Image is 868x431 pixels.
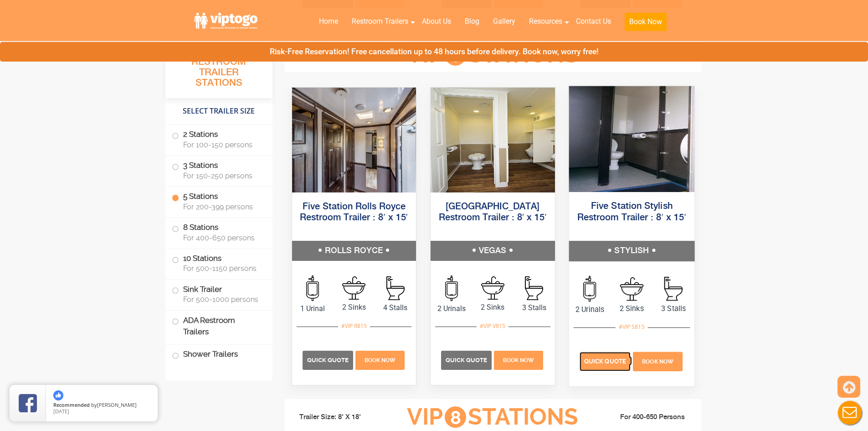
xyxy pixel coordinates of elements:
img: thumbs up icon [53,390,63,400]
label: Shower Trailers [172,345,266,364]
a: Book Now [354,355,406,364]
span: For 400-650 persons [183,234,262,242]
span: Book Now [503,357,534,363]
label: ADA Restroom Trailers [172,311,266,342]
li: Trailer Size: 8' X 18' [291,404,393,431]
img: an icon of urinal [445,275,458,301]
span: Quick Quote [584,358,626,364]
h5: VEGAS [431,241,555,261]
button: Book Now [625,13,667,31]
span: [DATE] [53,408,69,415]
h5: STYLISH [569,241,694,261]
span: For 100-150 persons [183,140,262,149]
a: Book Now [618,11,673,36]
label: 8 Stations [172,218,266,246]
a: Five Station Stylish Restroom Trailer : 8′ x 15′ [577,202,686,222]
span: [PERSON_NAME] [97,401,137,408]
div: #VIP V815 [477,320,508,332]
button: Live Chat [832,395,868,431]
a: Five Station Rolls Royce Restroom Trailer : 8′ x 15′ [300,202,408,223]
a: Contact Us [569,11,618,31]
img: an icon of urinal [583,275,596,301]
span: Quick Quote [307,357,349,363]
span: Book Now [365,357,395,363]
img: an icon of stall [525,276,543,300]
a: Book Now [493,355,544,364]
a: Resources [522,11,569,31]
a: Book Now [632,356,683,365]
img: Full view of five station restroom trailer with two separate doors for men and women [431,88,555,192]
span: 2 Sinks [611,303,652,314]
span: For 500-1000 persons [183,295,262,304]
div: #VIP S815 [616,321,648,332]
label: 3 Stations [172,156,266,184]
img: Full view of five station restroom trailer with two separate doors for men and women [569,86,694,192]
span: 1 Urinal [292,303,334,314]
img: an icon of sink [620,277,643,301]
a: Quick Quote [303,355,354,364]
div: #VIP R815 [338,320,370,332]
img: an icon of stall [386,276,405,300]
label: 5 Stations [172,187,266,215]
a: Gallery [486,11,522,31]
span: Recommended [53,401,90,408]
img: an icon of sink [481,276,504,300]
span: 4 Stalls [375,302,416,313]
h3: All Portable Restroom Trailer Stations [165,43,272,98]
h5: ROLLS ROYCE [292,241,416,261]
a: Quick Quote [580,356,632,365]
h3: VIP Stations [393,42,592,68]
a: Blog [458,11,486,31]
span: by [53,402,150,409]
h4: Select Trailer Size [165,103,272,120]
span: 2 Sinks [472,302,514,313]
a: Home [312,11,345,31]
a: Restroom Trailers [345,11,415,31]
span: 3 Stalls [514,302,555,313]
span: 3 Stalls [652,303,694,314]
label: Sink Trailer [172,280,266,308]
img: an icon of urinal [306,275,319,301]
span: For 150-250 persons [183,171,262,180]
span: 2 Urinals [431,303,472,314]
img: an icon of sink [342,276,365,300]
img: an icon of stall [664,276,683,301]
h3: VIP Stations [393,405,592,430]
span: 2 Urinals [569,304,611,315]
span: Quick Quote [446,357,487,363]
span: Book Now [642,358,673,364]
span: For 200-399 persons [183,203,262,211]
span: 8 [445,406,466,428]
img: Review Rating [19,394,37,412]
label: 10 Stations [172,249,266,277]
img: Full view of five station restroom trailer with two separate doors for men and women [292,88,416,192]
a: About Us [415,11,458,31]
span: 2 Sinks [333,302,375,313]
span: For 500-1150 persons [183,264,262,273]
label: 2 Stations [172,125,266,153]
li: For 400-650 Persons [593,412,695,423]
a: [GEOGRAPHIC_DATA] Restroom Trailer : 8′ x 15′ [439,202,547,223]
a: Quick Quote [441,355,493,364]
